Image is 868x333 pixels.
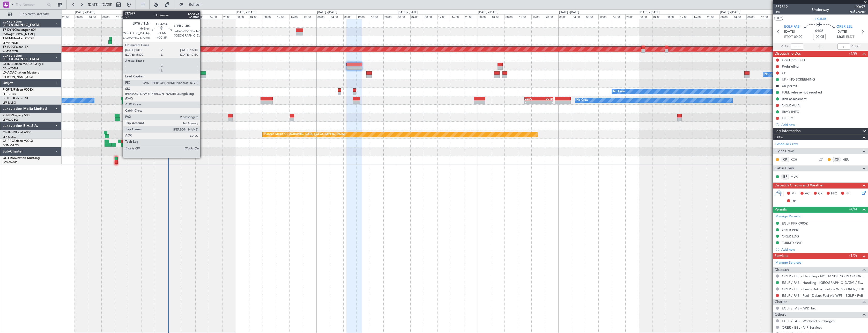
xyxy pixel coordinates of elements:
div: 08:00 [746,14,760,19]
div: 16:00 [128,14,142,19]
div: Underway [812,7,829,12]
button: UTC [774,16,783,20]
span: LX-INB [3,63,13,66]
a: LX-INBFalcon 900EX EASy II [3,63,43,66]
span: MF [791,191,796,196]
span: 04:35 [815,28,824,34]
a: CS-JHHGlobal 6000 [3,131,31,134]
div: WSSL [155,97,172,100]
div: 08:00 [505,14,518,19]
span: Dispatch Checks and Weather [775,183,824,189]
div: ISP [781,174,789,179]
a: T7-EMIHawker 900XP [3,37,34,40]
div: 08:00 [343,14,357,19]
div: 16:00 [612,14,625,19]
div: 04:00 [410,14,424,19]
div: 08:00 [666,14,679,19]
div: 08:00 [585,14,598,19]
div: 00:00 [397,14,410,19]
span: ALDT [851,44,860,49]
span: Services [775,253,788,259]
span: Permits [775,207,787,213]
div: No Crew [GEOGRAPHIC_DATA] ([GEOGRAPHIC_DATA]) [765,71,839,78]
span: [DATE] [836,29,847,34]
div: [DATE] - [DATE] [236,10,256,15]
div: - [157,100,173,104]
span: AC [805,191,810,196]
span: Charter [775,299,787,305]
div: - [525,100,539,104]
a: ORER / EBL - VIP Services [782,325,822,330]
div: 12:00 [679,14,693,19]
a: OE-FRMCitation Mustang [3,157,40,160]
a: Manage Services [775,260,801,265]
div: [DATE] - [DATE] [156,10,176,15]
div: 04:00 [652,14,666,19]
a: Manage Permits [775,214,800,219]
a: LFPB/LBG [3,135,16,139]
div: [DATE] - [DATE] [398,10,418,15]
span: Dispatch [775,267,789,273]
div: 20:00 [383,14,397,19]
span: 13:35 [836,34,845,40]
a: LFPB/LBG [3,92,16,96]
button: Only With Activity [6,10,56,18]
span: FFC [831,191,837,196]
div: 16:00 [531,14,545,19]
span: LX-INB [815,16,826,22]
div: Prebriefing [782,64,799,69]
span: T7-PJ29 [3,46,14,49]
a: T7-PJ29Falcon 7X [3,46,28,49]
span: CR [818,191,822,196]
div: 00:00 [236,14,249,19]
div: UGTB [539,97,552,100]
div: ORER ALTN [782,103,800,107]
a: EGLF / FAB - APD Tax [782,306,816,310]
div: 04:00 [168,14,182,19]
a: MUK [791,174,802,179]
div: 20:00 [303,14,316,19]
div: No Crew [576,96,588,104]
div: Gen Decs EGLF [782,58,806,62]
span: CS-JHH [3,131,14,134]
div: 16:00 [451,14,464,19]
span: OE-FRM [3,157,15,160]
div: 04:00 [491,14,505,19]
a: Schedule Crew [775,142,798,147]
span: T7-EMI [3,37,13,40]
div: 12:00 [276,14,290,19]
a: LFMD/CEQ [3,118,18,122]
div: CS [833,157,841,162]
div: 00:00 [478,14,491,19]
a: CS-RRCFalcon 900LX [3,140,33,143]
div: 08:00 [424,14,437,19]
a: LX-AOACitation Mustang [3,71,40,74]
div: ORER LDG [782,234,799,238]
div: 20:00 [625,14,639,19]
div: 12:00 [357,14,370,19]
div: [DATE] - [DATE] [317,10,337,15]
div: 16:00 [290,14,303,19]
span: Flight Crew [775,148,794,154]
div: 20:00 [545,14,558,19]
span: F-HECD [3,97,14,100]
div: 12:00 [437,14,451,19]
div: 04:00 [249,14,263,19]
div: CB [782,71,786,75]
a: KCH [791,157,802,162]
div: - [539,100,552,104]
div: 20:00 [142,14,155,19]
div: TURKEY OVF [782,241,802,245]
span: Cabin Crew [775,165,794,171]
div: ZBAA [525,97,539,100]
div: 00:00 [639,14,652,19]
div: 16:00 [370,14,383,19]
div: CP [781,157,789,162]
div: 08:00 [182,14,195,19]
div: [DATE] - [DATE] [75,10,95,15]
div: HEGN [139,97,156,100]
div: 04:00 [88,14,101,19]
div: No Crew [613,88,625,96]
div: 20:00 [464,14,478,19]
span: (4/4) [849,206,857,212]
